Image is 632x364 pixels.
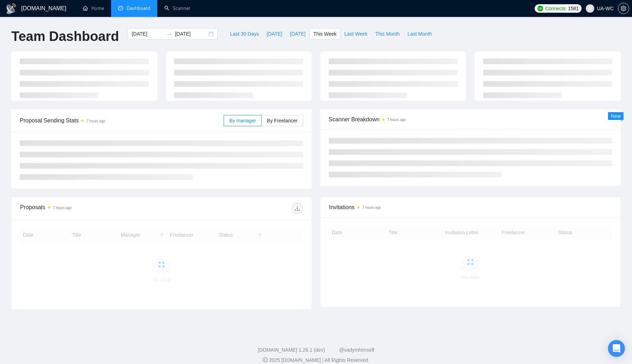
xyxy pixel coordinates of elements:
[611,113,621,119] span: New
[11,28,119,45] h1: Team Dashboard
[290,30,305,38] span: [DATE]
[375,30,400,38] span: This Month
[309,28,340,40] button: This Week
[407,30,432,38] span: Last Month
[371,28,403,40] button: This Month
[339,347,374,353] a: @vadymhimself
[53,206,72,210] time: 7 hours ago
[230,30,259,38] span: Last 30 Days
[362,206,381,210] time: 7 hours ago
[226,28,263,40] button: Last 30 Days
[6,357,626,364] div: 2025 [DOMAIN_NAME] | All Rights Reserved.
[340,28,371,40] button: Last Week
[132,30,164,38] input: Start date
[263,357,268,362] span: copyright
[86,119,105,123] time: 7 hours ago
[618,3,629,14] button: setting
[267,118,298,123] span: By Freelancer
[6,3,17,14] img: logo
[618,6,629,11] span: setting
[313,30,336,38] span: This Week
[608,340,625,357] div: Open Intercom Messenger
[286,28,309,40] button: [DATE]
[166,31,172,37] span: to
[118,6,123,11] span: dashboard
[166,31,172,37] span: swap-right
[229,118,256,123] span: By manager
[403,28,436,40] button: Last Month
[127,5,150,11] span: Dashboard
[175,30,207,38] input: End date
[568,5,579,12] span: 1581
[267,30,282,38] span: [DATE]
[20,116,224,125] span: Proposal Sending Stats
[329,115,612,124] span: Scanner Breakdown
[537,6,543,11] img: upwork-logo.png
[588,6,592,11] span: user
[258,347,325,353] a: [DOMAIN_NAME] 1.26.1 (dev)
[263,28,286,40] button: [DATE]
[344,30,367,38] span: Last Week
[545,5,566,12] span: Connects:
[20,203,162,214] div: Proposals
[387,118,406,122] time: 7 hours ago
[164,5,190,11] a: searchScanner
[618,6,629,11] a: setting
[329,203,612,212] span: Invitations
[83,5,104,11] a: homeHome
